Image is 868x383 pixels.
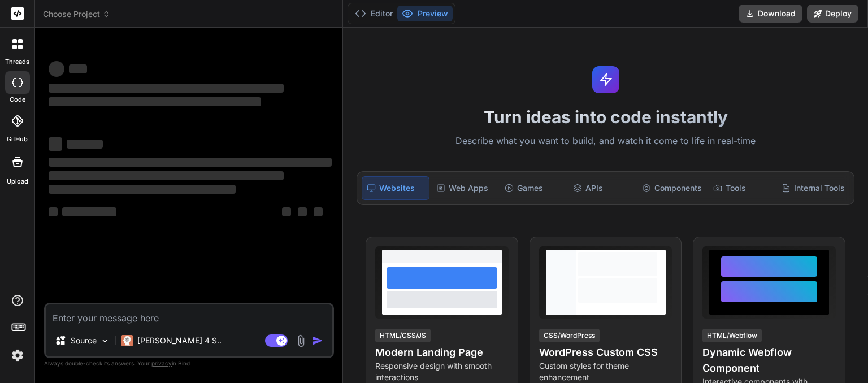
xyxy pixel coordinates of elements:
div: Games [500,176,566,200]
h4: Dynamic Webflow Component [702,345,836,376]
div: Components [637,176,706,200]
h4: Modern Landing Page [375,345,509,360]
span: ‌ [67,140,103,149]
span: ‌ [49,185,236,194]
img: settings [8,346,27,365]
span: ‌ [49,158,332,167]
span: ‌ [69,64,87,73]
h1: Turn ideas into code instantly [350,107,861,127]
p: Source [71,335,97,346]
label: GitHub [7,134,28,144]
span: ‌ [314,207,323,216]
div: HTML/Webflow [702,329,762,342]
span: ‌ [49,97,261,106]
img: Claude 4 Sonnet [121,335,133,346]
button: Deploy [807,5,858,23]
span: privacy [151,360,172,367]
p: [PERSON_NAME] 4 S.. [137,335,222,346]
img: Pick Models [100,336,110,346]
label: Upload [7,177,28,186]
img: icon [312,335,323,346]
div: Tools [709,176,775,200]
img: attachment [294,334,307,347]
span: ‌ [298,207,307,216]
button: Download [739,5,802,23]
p: Custom styles for theme enhancement [539,360,672,383]
p: Responsive design with smooth interactions [375,360,509,383]
span: ‌ [49,207,58,216]
label: code [10,95,25,105]
div: Websites [362,176,429,200]
span: ‌ [49,137,62,151]
div: APIs [568,176,635,200]
div: CSS/WordPress [539,329,600,342]
span: ‌ [49,171,284,180]
span: Choose Project [43,8,110,20]
div: HTML/CSS/JS [375,329,431,342]
div: Internal Tools [777,176,849,200]
span: ‌ [282,207,291,216]
p: Always double-check its answers. Your in Bind [44,358,334,369]
h4: WordPress Custom CSS [539,345,672,360]
p: Describe what you want to build, and watch it come to life in real-time [350,134,861,149]
span: ‌ [49,84,284,93]
span: ‌ [49,61,64,77]
label: threads [5,57,29,67]
button: Editor [350,6,397,21]
span: ‌ [62,207,116,216]
button: Preview [397,6,453,21]
div: Web Apps [432,176,498,200]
